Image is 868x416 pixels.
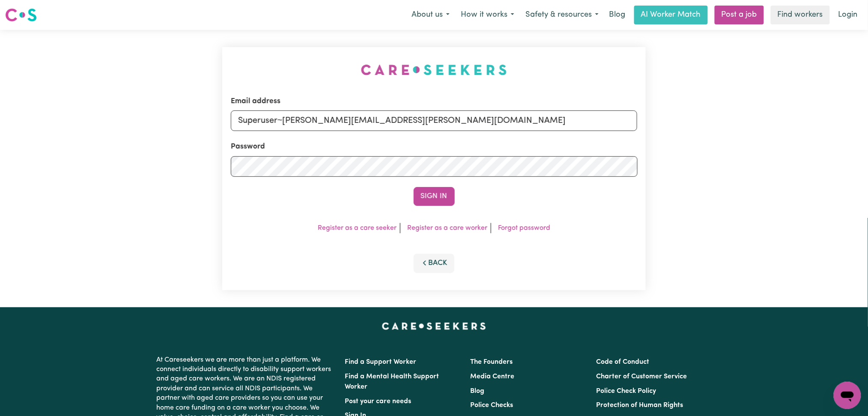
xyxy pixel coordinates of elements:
[596,388,656,395] a: Police Check Policy
[231,110,638,131] input: Email address
[715,6,764,24] a: Post a job
[414,187,455,206] button: Sign In
[596,359,649,365] a: Code of Conduct
[5,5,37,25] a: Careseekers logo
[634,6,708,24] a: AI Worker Match
[604,6,631,24] a: Blog
[345,398,412,405] a: Post your care needs
[498,225,550,232] a: Forgot password
[407,225,487,232] a: Register as a care worker
[771,6,830,24] a: Find workers
[833,6,863,24] a: Login
[414,254,455,273] button: Back
[382,323,486,330] a: Careseekers home page
[318,225,397,232] a: Register as a care seeker
[596,373,687,380] a: Charter of Customer Service
[471,373,515,380] a: Media Centre
[345,373,439,390] a: Find a Mental Health Support Worker
[231,141,265,152] label: Password
[455,6,520,24] button: How it works
[5,7,37,23] img: Careseekers logo
[520,6,604,24] button: Safety & resources
[406,6,455,24] button: About us
[471,359,513,365] a: The Founders
[596,402,683,409] a: Protection of Human Rights
[471,402,513,409] a: Police Checks
[345,359,417,365] a: Find a Support Worker
[471,388,485,395] a: Blog
[231,96,280,107] label: Email address
[834,382,861,409] iframe: Button to launch messaging window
